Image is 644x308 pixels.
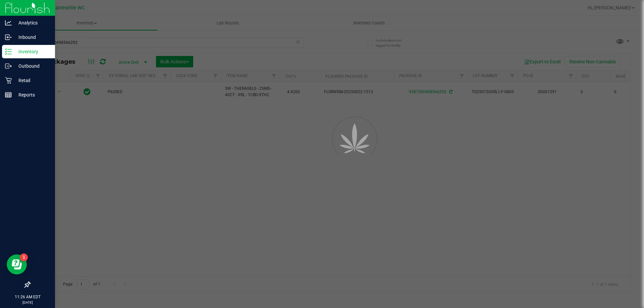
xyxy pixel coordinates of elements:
inline-svg: Retail [5,77,12,84]
p: Reports [12,91,52,99]
inline-svg: Outbound [5,63,12,69]
p: Outbound [12,62,52,70]
p: Retail [12,76,52,84]
inline-svg: Reports [5,91,12,98]
inline-svg: Analytics [5,19,12,26]
inline-svg: Inventory [5,48,12,55]
p: Inbound [12,33,52,41]
p: [DATE] [3,300,52,305]
p: Analytics [12,19,52,27]
p: Inventory [12,48,52,56]
iframe: Resource center [7,254,27,274]
inline-svg: Inbound [5,34,12,41]
iframe: Resource center unread badge [20,253,28,261]
p: 11:26 AM EDT [3,294,52,300]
